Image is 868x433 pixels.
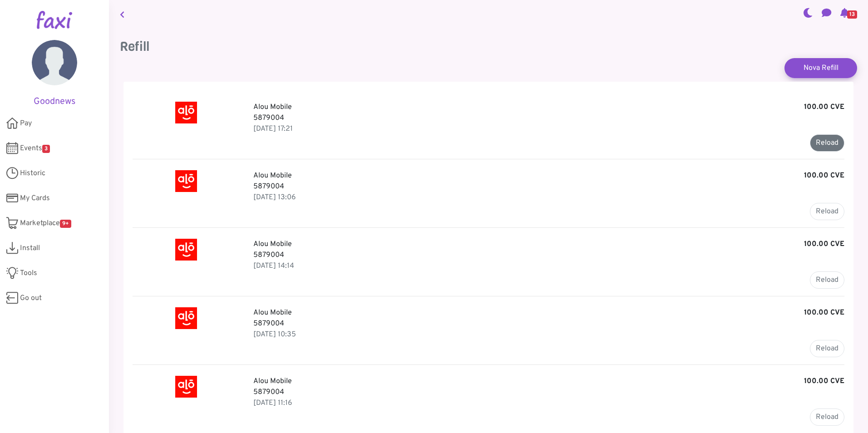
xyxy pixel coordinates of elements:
[810,408,844,426] button: Reload
[60,220,71,228] span: 9+
[20,243,40,254] span: Install
[20,168,45,179] span: Historic
[20,118,32,129] span: Pay
[14,96,95,107] h5: Goodnews
[120,39,857,54] h3: Refill
[253,171,292,180] font: Alou Mobile
[253,103,292,112] font: Alou Mobile
[20,293,42,304] span: Go out
[175,102,197,123] img: Alou Móvel
[175,239,197,261] img: Alou Móvel
[20,193,50,204] span: My Cards
[20,268,37,279] span: Tools
[253,261,844,271] p: 10 Aug 2025, 15:14
[784,58,857,78] a: Nova Refill
[20,219,60,228] font: Marketplace
[253,181,844,192] p: 5879004
[810,203,844,220] button: Reload
[804,376,844,387] b: 100.00 CVE
[804,170,844,181] b: 100.00 CVE
[810,134,844,152] button: Reload
[253,308,292,317] font: Alou Mobile
[804,102,844,113] b: 100.00 CVE
[253,329,844,340] p: 01 Aug 2025, 11:35
[20,144,42,153] font: Events
[253,113,844,123] p: 5879004
[810,340,844,357] button: Reload
[253,240,292,249] font: Alou Mobile
[253,250,844,261] p: 5879004
[810,271,844,289] button: Reload
[14,40,95,107] a: Goodnews
[253,377,292,386] font: Alou Mobile
[42,145,50,153] span: 3
[253,192,844,203] p: 13 Aug 2025, 14:06
[253,398,844,408] p: 28 Jul 2025, 12:16
[175,307,197,329] img: Alou Móvel
[253,387,844,398] p: 5879004
[175,170,197,192] img: Alou Móvel
[253,123,844,134] p: 13 Aug 2025, 18:21
[804,307,844,318] b: 100.00 CVE
[804,239,844,250] b: 100.00 CVE
[175,376,197,398] img: Alou Móvel
[253,318,844,329] p: 5879004
[847,10,857,19] span: 13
